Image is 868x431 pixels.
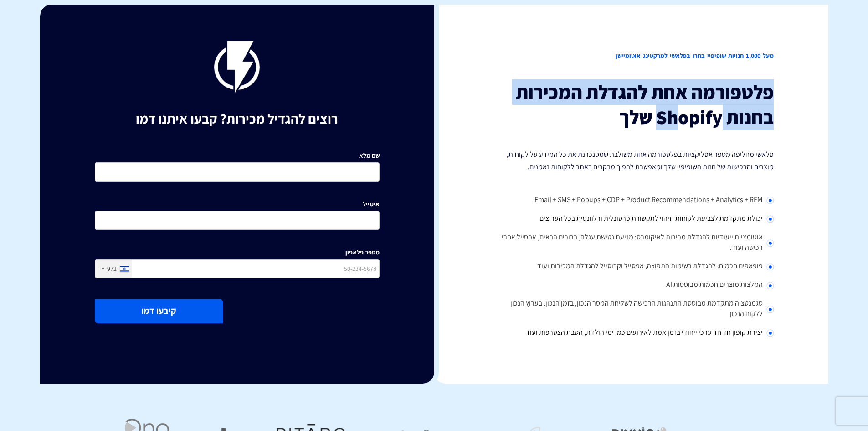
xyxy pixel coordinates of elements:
[539,213,763,223] span: יכולת מתקדמת לצביעת לקוחות וזיהוי לתקשורת פרסונלית ורלוונטית בכל הערוצים
[489,148,774,173] p: פלאשי מחליפה מספר אפליקציות בפלטפורמה אחת משולבת שמסנכרנת את כל המידע על לקוחות, מוצרים והרכישות ...
[489,80,774,130] h3: פלטפורמה אחת להגדלת המכירות בחנות Shopify שלך
[107,264,120,273] div: +972
[95,111,380,126] h1: רוצים להגדיל מכירות? קבעו איתנו דמו
[526,327,763,337] span: יצירת קופון חד חד ערכי ייחודי בזמן אמת לאירועים כמו ימי הולדת, הטבת הצטרפות ועוד
[489,41,774,71] h2: מעל 1,000 חנויות שופיפיי בחרו בפלאשי למרקטינג אוטומיישן
[359,151,380,160] label: שם מלא
[489,295,774,324] li: סגמנטציה מתקדמת מבוססת התנהגות הרכישה לשליחת המסר הנכון, בזמן הנכון, בערוץ הנכון ללקוח הנכון
[363,199,380,208] label: אימייל
[95,259,380,278] input: 50-234-5678
[489,228,774,258] li: אוטומציות ייעודיות להגדלת מכירות לאיקומרס: מניעת נטישת עגלה, ברוכים הבאים, אפסייל אחרי רכישה ועוד.
[95,260,132,278] div: Israel (‫ישראל‬‎): +972
[489,276,774,295] li: המלצות מוצרים חכמות מבוססות AI
[489,257,774,276] li: פופאפים חכמים: להגדלת רשימות התפוצה, אפסייל וקרוסייל להגדלת המכירות ועוד
[214,41,260,93] img: flashy-black.png
[489,191,774,210] li: Email + SMS + Popups + CDP + Product Recommendations + Analytics + RFM
[345,248,380,257] label: מספר פלאפון
[95,299,223,323] button: קיבעו דמו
